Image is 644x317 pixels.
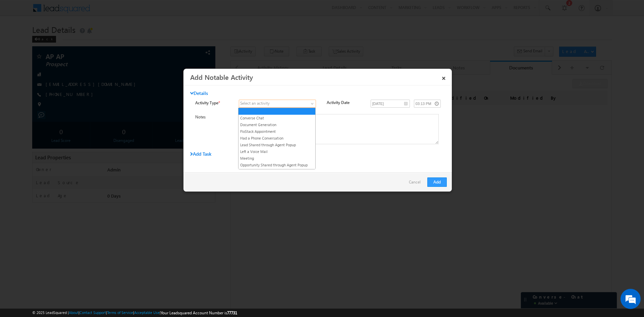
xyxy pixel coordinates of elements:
[190,90,208,96] span: Details
[134,310,160,315] a: Acceptable Use
[195,100,232,106] label: Activity Type
[11,35,28,44] img: d_60004797649_company_0_60004797649
[161,310,237,315] span: Your Leadsquared Account Number is
[110,3,126,19] div: Minimize live chat window
[69,310,78,315] a: About
[238,149,315,155] a: Left a Voice Mail
[79,310,106,315] a: Contact Support
[227,310,237,315] span: 77731
[238,122,315,128] a: Document Generation
[427,177,447,187] button: Add
[35,35,113,44] div: Chat with us now
[438,71,449,83] a: ×
[240,100,270,106] div: Select an activity
[327,100,364,106] label: Activity Date
[190,151,211,157] span: Add Task
[238,142,315,148] a: Lead Shared through Agent Popup
[238,162,315,168] a: Opportunity Shared through Agent Popup
[107,310,133,315] a: Terms of Service
[32,310,237,316] span: © 2025 LeadSquared | | | | |
[238,169,315,175] a: Spoke with Gatekeeper
[409,177,424,190] a: Cancel
[91,207,122,216] em: Start Chat
[9,62,122,201] textarea: Type your message and hit 'Enter'
[190,71,438,83] h3: Add Notable Activity
[238,128,315,135] a: FloStack Appointment
[238,135,315,141] a: Had a Phone Conversation
[238,155,315,161] a: Meeting
[238,115,315,121] a: Converse Chat
[195,114,232,120] label: Notes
